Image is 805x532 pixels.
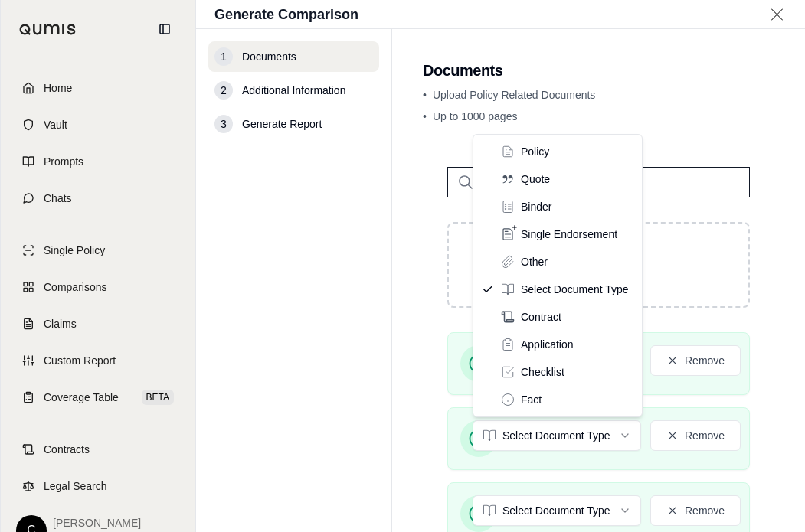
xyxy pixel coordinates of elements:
span: Policy [521,144,549,159]
span: Other [521,254,548,269]
span: Quote [521,171,550,187]
span: Application [521,337,574,352]
span: Single Endorsement [521,227,617,242]
span: Select Document Type [521,282,629,297]
span: Fact [521,392,542,407]
span: Contract [521,309,561,325]
span: Binder [521,199,551,214]
span: Checklist [521,364,564,380]
div: Document type updated successfully [310,21,510,38]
